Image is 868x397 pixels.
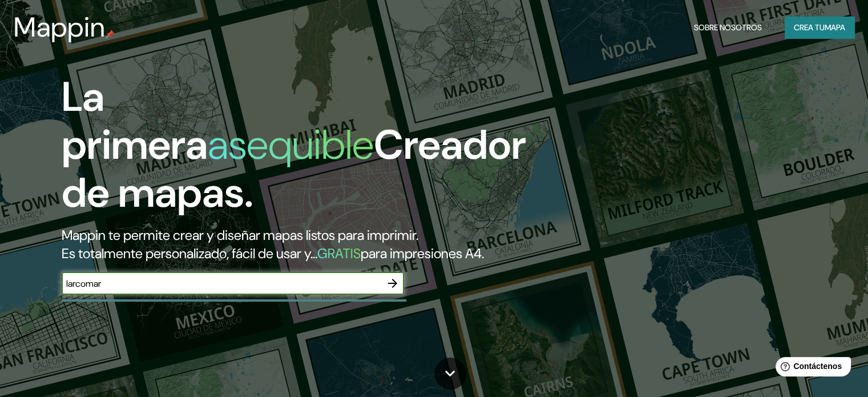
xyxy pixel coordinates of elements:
[62,226,418,244] font: Mappin te permite crear y diseñar mapas listos para imprimir.
[208,118,374,171] font: asequible
[62,244,317,262] font: Es totalmente personalizado, fácil de usar y...
[794,22,825,33] font: Crea tu
[62,277,381,290] input: Elige tu lugar favorito
[317,244,361,262] font: GRATIS
[689,17,766,38] button: Sobre nosotros
[766,352,855,384] iframe: Lanzador de widgets de ayuda
[62,70,208,171] font: La primera
[62,118,526,219] font: Creador de mapas.
[14,9,106,45] font: Mappin
[106,30,115,39] img: pin de mapeo
[785,17,854,38] button: Crea tumapa
[825,22,845,33] font: mapa
[361,244,484,262] font: para impresiones A4.
[694,22,762,33] font: Sobre nosotros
